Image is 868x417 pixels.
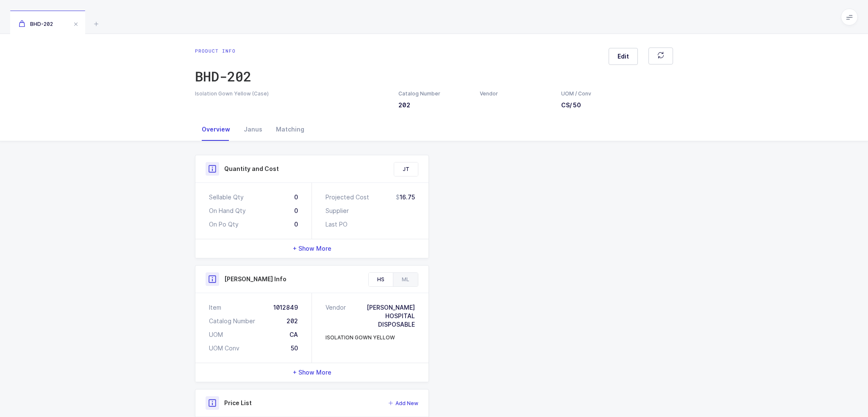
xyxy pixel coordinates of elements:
div: Matching [269,118,311,141]
div: Supplier [325,207,349,215]
div: On Hand Qty [209,207,246,215]
div: Vendor [480,90,551,98]
div: JT [394,162,418,176]
div: 0 [294,207,298,215]
div: [PERSON_NAME] HOSPITAL DISPOSABLE [349,303,415,329]
div: Vendor [325,303,349,329]
span: + Show More [293,368,331,377]
div: + Show More [195,363,428,382]
span: / 50 [570,101,581,109]
div: ISOLATION GOWN YELLOW [325,334,395,341]
h3: CS [561,101,592,109]
div: UOM Conv [209,344,239,353]
h3: Quantity and Cost [224,165,279,173]
div: 16.75 [396,193,415,202]
span: Add New [395,399,418,408]
span: Edit [618,52,629,61]
div: Last PO [325,220,348,229]
span: BHD-202 [19,21,53,27]
div: 0 [294,193,298,202]
div: 0 [294,220,298,229]
div: UOM / Conv [561,90,592,98]
div: Isolation Gown Yellow (Case) [195,90,388,98]
div: Overview [195,118,237,141]
div: 50 [291,344,298,353]
div: Product info [195,48,251,54]
h3: [PERSON_NAME] Info [224,275,287,283]
div: UOM [209,330,223,339]
div: Sellable Qty [209,193,244,202]
div: Projected Cost [325,193,369,202]
div: + Show More [195,239,428,258]
h3: Price List [224,399,252,407]
div: CA [289,330,298,339]
button: Add New [388,399,418,408]
button: Edit [609,48,638,65]
div: ML [393,273,418,286]
div: HS [369,273,393,286]
span: + Show More [293,244,331,253]
div: On Po Qty [209,220,239,229]
div: Janus [237,118,269,141]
